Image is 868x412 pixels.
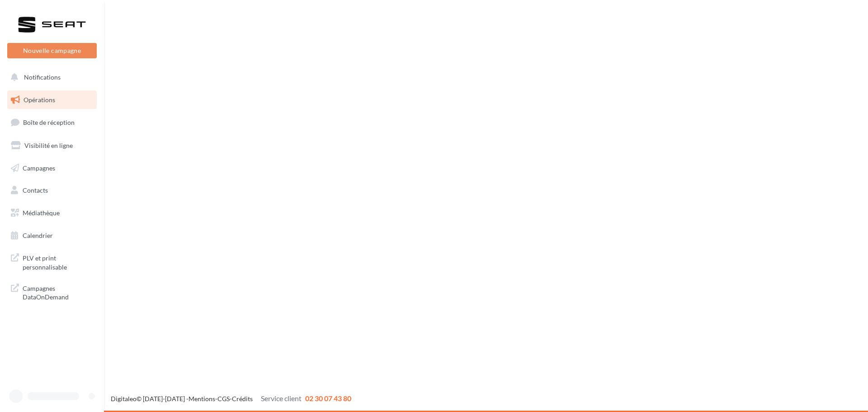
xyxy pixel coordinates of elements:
[23,252,93,271] span: PLV et print personnalisable
[5,226,99,245] a: Calendrier
[232,395,253,403] a: Crédits
[23,232,53,239] span: Calendrier
[5,159,99,178] a: Campagnes
[24,96,55,104] span: Opérations
[24,73,61,81] span: Notifications
[5,136,99,155] a: Visibilité en ligne
[5,248,99,275] a: PLV et print personnalisable
[7,43,97,58] button: Nouvelle campagne
[23,118,75,126] span: Boîte de réception
[24,142,73,149] span: Visibilité en ligne
[5,90,99,109] a: Opérations
[111,395,137,403] a: Digitaleo
[23,164,55,171] span: Campagnes
[5,113,99,132] a: Boîte de réception
[189,395,215,403] a: Mentions
[261,394,302,403] span: Service client
[23,186,48,194] span: Contacts
[5,279,99,305] a: Campagnes DataOnDemand
[305,394,351,403] span: 02 30 07 43 80
[5,68,95,87] button: Notifications
[5,181,99,200] a: Contacts
[217,395,230,403] a: CGS
[111,395,351,403] span: © [DATE]-[DATE] - - -
[5,204,99,223] a: Médiathèque
[23,282,93,302] span: Campagnes DataOnDemand
[23,209,60,217] span: Médiathèque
